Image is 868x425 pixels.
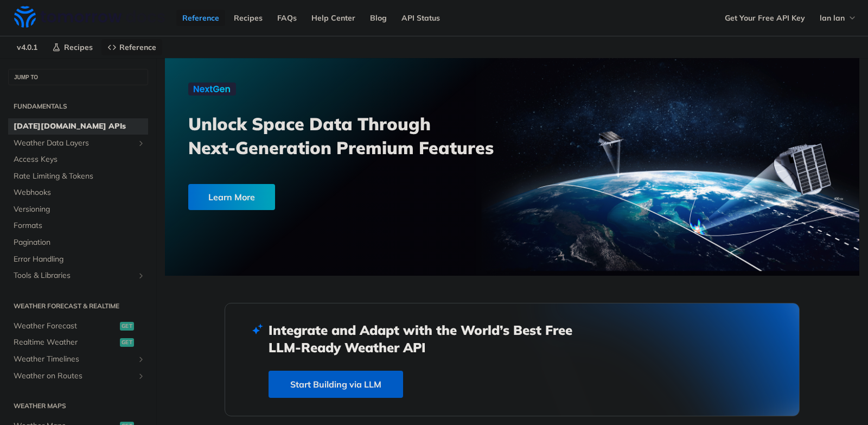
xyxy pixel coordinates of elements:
a: Formats [8,218,148,234]
span: Weather on Routes [14,371,134,382]
a: Blog [364,10,393,26]
button: Show subpages for Weather Timelines [137,355,145,364]
span: Formats [14,220,145,231]
button: Show subpages for Tools & Libraries [137,271,145,280]
h3: Unlock Space Data Through Next-Generation Premium Features [188,112,524,160]
span: Tools & Libraries [14,270,134,281]
button: JUMP TO [8,69,148,85]
a: Webhooks [8,185,148,201]
a: Weather on RoutesShow subpages for Weather on Routes [8,368,148,384]
span: lan lan [820,13,845,23]
a: API Status [395,10,446,26]
h2: Weather Maps [8,401,148,411]
a: [DATE][DOMAIN_NAME] APIs [8,118,148,135]
a: FAQs [271,10,303,26]
span: Error Handling [14,254,145,265]
h2: Integrate and Adapt with the World’s Best Free LLM-Ready Weather API [269,321,589,356]
h2: Fundamentals [8,102,148,111]
a: Realtime Weatherget [8,334,148,351]
button: lan lan [814,10,863,26]
img: Tomorrow.io Weather API Docs [14,6,165,28]
a: Learn More [188,184,457,210]
button: Show subpages for Weather on Routes [137,372,145,380]
span: get [120,322,134,331]
a: Access Keys [8,151,148,168]
span: Recipes [64,42,93,52]
div: Learn More [188,184,275,210]
a: Start Building via LLM [269,371,403,398]
a: Recipes [46,39,99,55]
span: Pagination [14,237,145,248]
a: Get Your Free API Key [719,10,811,26]
a: Help Center [305,10,361,26]
img: NextGen [188,83,236,96]
span: Realtime Weather [14,337,117,348]
a: Reference [101,39,162,55]
a: Versioning [8,201,148,218]
span: Weather Forecast [14,321,117,332]
a: Weather Forecastget [8,318,148,334]
span: Weather Timelines [14,354,134,365]
a: Tools & LibrariesShow subpages for Tools & Libraries [8,268,148,284]
a: Rate Limiting & Tokens [8,168,148,185]
span: Webhooks [14,187,145,198]
span: [DATE][DOMAIN_NAME] APIs [14,121,145,132]
a: Pagination [8,234,148,251]
span: Reference [119,42,156,52]
a: Error Handling [8,251,148,268]
span: Access Keys [14,154,145,165]
a: Recipes [228,10,269,26]
a: Weather Data LayersShow subpages for Weather Data Layers [8,135,148,151]
span: v4.0.1 [11,39,43,55]
a: Reference [176,10,225,26]
a: Weather TimelinesShow subpages for Weather Timelines [8,351,148,367]
span: get [120,338,134,347]
span: Rate Limiting & Tokens [14,171,145,182]
span: Weather Data Layers [14,138,134,149]
button: Show subpages for Weather Data Layers [137,139,145,148]
h2: Weather Forecast & realtime [8,301,148,311]
span: Versioning [14,204,145,215]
